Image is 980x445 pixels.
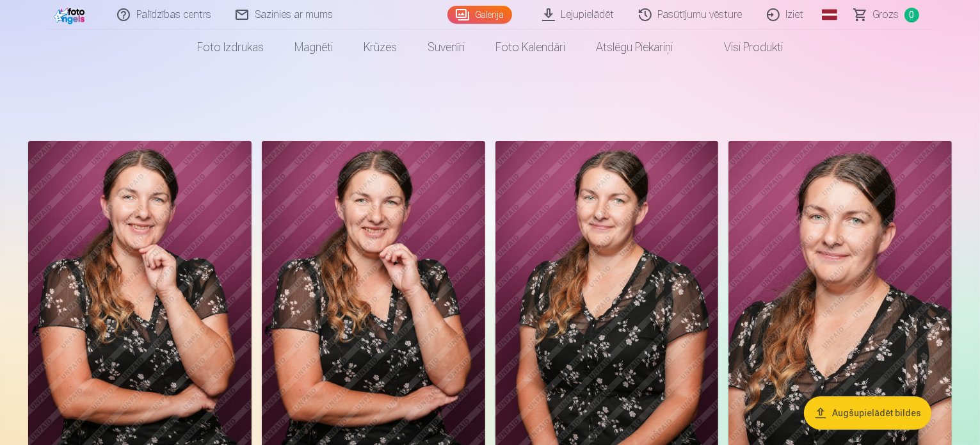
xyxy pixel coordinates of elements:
a: Atslēgu piekariņi [581,29,688,65]
button: Augšupielādēt bildes [804,396,931,430]
a: Visi produkti [688,29,798,65]
span: 0 [904,8,919,22]
span: Grozs [873,7,899,22]
a: Magnēti [279,29,348,65]
img: /fa1 [54,5,88,24]
a: Galerija [447,6,512,24]
a: Krūzes [348,29,412,65]
a: Foto kalendāri [480,29,581,65]
a: Suvenīri [412,29,480,65]
a: Foto izdrukas [182,29,279,65]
